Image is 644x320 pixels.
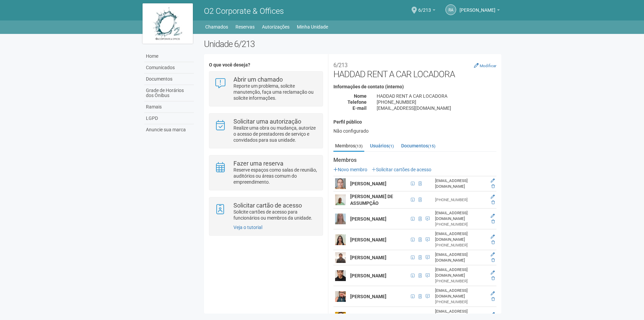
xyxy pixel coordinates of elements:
img: logo.jpg [143,3,193,44]
strong: [PERSON_NAME] [350,273,386,278]
a: Modificar [474,63,496,68]
strong: Abrir um chamado [233,76,283,83]
a: Excluir membro [491,258,495,263]
div: [PHONE_NUMBER] [435,222,485,227]
div: [PHONE_NUMBER] [435,278,485,284]
div: [PHONE_NUMBER] [372,99,501,105]
h4: Perfil público [333,120,496,125]
a: Abrir um chamado Reporte um problema, solicite manutenção, faça uma reclamação ou solicite inform... [214,77,317,101]
div: [EMAIL_ADDRESS][DOMAIN_NAME] [435,178,485,189]
span: O2 Corporate & Offices [204,6,284,16]
div: [EMAIL_ADDRESS][DOMAIN_NAME] [435,309,485,320]
strong: Fazer uma reserva [233,160,283,167]
span: ROSANGELA APARECIDA SANTOS HADDAD [460,1,495,13]
a: Excluir membro [491,297,495,302]
span: 6/213 [418,1,431,13]
a: Novo membro [333,167,367,172]
a: Anuncie sua marca [144,124,194,135]
strong: Nome [354,93,367,99]
img: user.png [335,194,346,205]
strong: Solicitar cartão de acesso [233,202,302,209]
a: Editar membro [491,312,495,317]
div: [EMAIL_ADDRESS][DOMAIN_NAME] [372,105,501,111]
a: Editar membro [491,252,495,257]
strong: [PERSON_NAME] [350,294,386,299]
div: [PHONE_NUMBER] [435,299,485,305]
img: user.png [335,234,346,245]
strong: Solicitar uma autorização [233,118,301,125]
img: user.png [335,178,346,189]
small: 6/213 [333,62,347,68]
a: Excluir membro [491,219,495,224]
div: [EMAIL_ADDRESS][DOMAIN_NAME] [435,267,485,278]
a: Editar membro [491,178,495,183]
div: [PHONE_NUMBER] [435,242,485,248]
a: Home [144,51,194,62]
a: Solicitar cartão de acesso Solicite cartões de acesso para funcionários ou membros da unidade. [214,202,317,221]
img: user.png [335,214,346,224]
small: Modificar [480,63,496,68]
small: (13) [355,144,363,148]
a: Solicitar uma autorização Realize uma obra ou mudança, autorize o acesso de prestadores de serviç... [214,119,317,143]
a: Membros(13) [333,141,364,152]
a: Reservas [235,22,255,32]
small: (15) [428,144,435,148]
a: Editar membro [491,234,495,239]
a: LGPD [144,113,194,124]
p: Solicite cartões de acesso para funcionários ou membros da unidade. [233,209,318,221]
a: Excluir membro [491,200,495,205]
a: Documentos [144,74,194,85]
strong: Membros [333,157,496,163]
strong: [PERSON_NAME] DE ASSUMPÇÃO [350,194,393,206]
a: Comunicados [144,62,194,74]
h4: O que você deseja? [209,62,323,67]
div: Não configurado [333,128,496,134]
a: Solicitar cartões de acesso [372,167,431,172]
a: Grade de Horários dos Ônibus [144,85,194,101]
strong: [PERSON_NAME] [350,181,386,186]
a: Excluir membro [491,276,495,281]
a: Editar membro [491,270,495,275]
strong: [PERSON_NAME] [350,255,386,260]
a: Minha Unidade [297,22,328,32]
h4: Informações de contato (interno) [333,84,496,89]
a: Usuários(1) [368,141,395,151]
p: Reserve espaços como salas de reunião, auditórios ou áreas comum do empreendimento. [233,167,318,185]
strong: Telefone [347,99,367,105]
strong: [PERSON_NAME] [350,216,386,222]
small: (1) [389,144,394,148]
a: Documentos(15) [399,141,437,151]
strong: [PERSON_NAME] [350,237,386,242]
div: HADDAD RENT A CAR LOCADORA [372,93,501,99]
a: Editar membro [491,194,495,199]
img: user.png [335,270,346,281]
div: [EMAIL_ADDRESS][DOMAIN_NAME] [435,231,485,242]
a: Autorizações [262,22,289,32]
p: Realize uma obra ou mudança, autorize o acesso de prestadores de serviço e convidados para sua un... [233,125,318,143]
div: [EMAIL_ADDRESS][DOMAIN_NAME] [435,252,485,263]
a: 6/213 [418,8,435,14]
a: Editar membro [491,291,495,296]
a: RA [445,4,456,15]
a: Ramais [144,101,194,113]
p: Reporte um problema, solicite manutenção, faça uma reclamação ou solicite informações. [233,83,318,101]
a: Editar membro [491,214,495,218]
div: [PHONE_NUMBER] [435,197,485,203]
div: [EMAIL_ADDRESS][DOMAIN_NAME] [435,210,485,222]
img: user.png [335,291,346,302]
a: Veja o tutorial [233,225,262,230]
strong: E-mail [353,105,367,111]
img: user.png [335,252,346,263]
h2: HADDAD RENT A CAR LOCADORA [333,59,496,79]
a: [PERSON_NAME] [460,8,500,14]
a: Excluir membro [491,240,495,245]
a: Fazer uma reserva Reserve espaços como salas de reunião, auditórios ou áreas comum do empreendime... [214,161,317,185]
a: Chamados [205,22,228,32]
a: Excluir membro [491,184,495,189]
div: [EMAIL_ADDRESS][DOMAIN_NAME] [435,288,485,299]
h2: Unidade 6/213 [204,39,501,49]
